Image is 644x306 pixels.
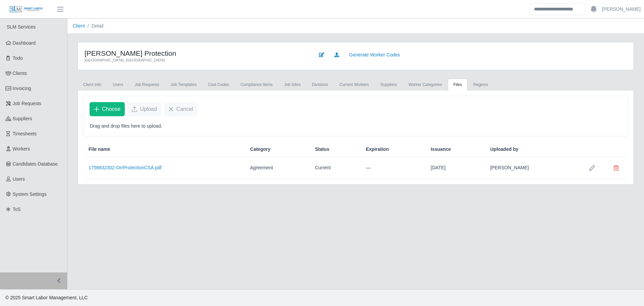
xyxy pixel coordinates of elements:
[164,102,198,116] button: Cancel
[13,40,36,46] span: Dashboard
[7,24,36,30] span: SLM Services
[90,123,622,130] p: Drag and drop files here to upload.
[375,79,403,91] a: Suppliers
[361,157,426,179] td: —
[425,157,485,179] td: [DATE]
[345,49,404,61] a: Generate Worker Codes
[89,146,110,153] span: File name
[310,157,361,179] td: Current
[73,23,85,29] a: Client
[490,146,518,153] span: Uploaded by
[13,86,31,91] span: Invoicing
[278,79,306,91] a: job sites
[250,146,271,153] span: Category
[140,105,157,113] span: Upload
[585,161,599,175] button: Row Edit
[485,157,580,179] td: [PERSON_NAME]
[90,102,125,116] button: Choose
[13,207,21,212] span: ToS
[13,101,42,106] span: Job Requests
[602,6,641,13] a: [PERSON_NAME]
[13,176,25,182] span: Users
[107,79,129,91] a: Users
[448,79,468,91] a: Files
[431,146,451,153] span: Issuance
[366,146,389,153] span: Expiration
[13,146,30,151] span: Workers
[85,23,104,30] li: Detail
[102,105,120,113] span: Choose
[403,79,448,91] a: Worker Categories
[127,102,161,116] button: Upload
[77,79,107,91] a: Client Info
[176,105,193,113] span: Cancel
[13,71,27,76] span: Clients
[202,79,235,91] a: cost codes
[530,3,585,15] input: Search
[85,49,305,57] h4: [PERSON_NAME] Protection
[13,116,32,121] span: Suppliers
[5,295,88,300] span: © 2025 Smart Labor Management, LLC
[13,161,58,167] span: Candidates Database
[9,6,43,13] img: SLM Logo
[609,161,623,175] button: Delete file
[165,79,202,91] a: Job Templates
[13,55,23,61] span: Todo
[334,79,375,91] a: Current Workers
[89,165,162,170] a: 1758832302-OrrProtectionCSA.pdf
[13,191,47,197] span: System Settings
[235,79,278,91] a: Compliance Items
[468,79,494,91] a: Regions
[13,131,37,136] span: Timesheets
[129,79,165,91] a: Job Requests
[306,79,334,91] a: Divisions
[315,146,329,153] span: Status
[245,157,310,179] td: Agreement
[85,57,305,63] div: [GEOGRAPHIC_DATA], [GEOGRAPHIC_DATA]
